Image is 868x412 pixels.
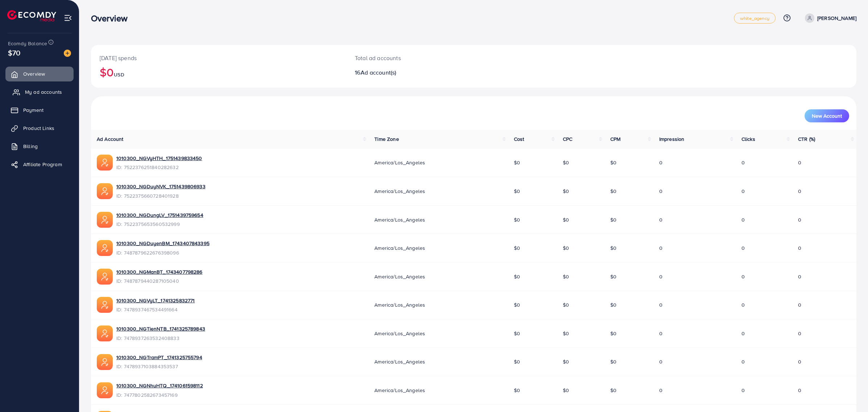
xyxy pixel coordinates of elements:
[659,159,663,166] span: 0
[610,273,616,280] span: $0
[116,211,203,219] a: 1010300_NGDungLV_1751439759654
[563,135,572,143] span: CPC
[659,387,663,394] span: 0
[610,159,616,166] span: $0
[97,240,113,256] img: ic-ads-acc.e4c84228.svg
[610,188,616,195] span: $0
[97,135,124,143] span: Ad Account
[610,216,616,223] span: $0
[802,13,856,23] a: [PERSON_NAME]
[798,387,801,394] span: 0
[798,159,801,166] span: 0
[659,358,663,365] span: 0
[514,244,520,252] span: $0
[23,70,45,77] span: Overview
[514,301,520,308] span: $0
[374,330,425,337] span: America/Los_Angeles
[374,358,425,365] span: America/Los_Angeles
[116,363,202,370] span: ID: 7478937103884353537
[812,113,842,118] span: New Account
[116,164,202,171] span: ID: 7522376251840282632
[374,387,425,394] span: America/Los_Angeles
[5,103,74,117] a: Payment
[610,244,616,252] span: $0
[805,109,849,122] button: New Account
[116,268,203,276] a: 1010300_NGManBT_1743407798286
[7,10,56,21] a: logo
[740,16,769,21] span: white_agency
[97,212,113,228] img: ic-ads-acc.e4c84228.svg
[23,106,43,114] span: Payment
[563,330,569,337] span: $0
[798,330,801,337] span: 0
[116,220,203,228] span: ID: 7522375653560532999
[798,301,801,308] span: 0
[610,387,616,394] span: $0
[798,188,801,195] span: 0
[5,157,74,172] a: Affiliate Program
[116,249,209,256] span: ID: 7487879622676398096
[114,71,124,78] span: USD
[610,358,616,365] span: $0
[23,143,38,150] span: Billing
[116,335,205,342] span: ID: 7478937263532408833
[97,382,113,398] img: ic-ads-acc.e4c84228.svg
[610,301,616,308] span: $0
[742,216,745,223] span: 0
[374,301,425,308] span: America/Los_Angeles
[374,273,425,280] span: America/Los_Angeles
[659,301,663,308] span: 0
[659,216,663,223] span: 0
[116,382,203,389] a: 1010300_NGNhuHTQ_1741061598112
[563,159,569,166] span: $0
[742,330,745,337] span: 0
[514,387,520,394] span: $0
[563,216,569,223] span: $0
[742,244,745,252] span: 0
[563,188,569,195] span: $0
[100,54,337,62] p: [DATE] spends
[734,13,776,24] a: white_agency
[374,244,425,252] span: America/Los_Angeles
[5,85,74,99] a: My ad accounts
[514,358,520,365] span: $0
[374,188,425,195] span: America/Los_Angeles
[97,325,113,341] img: ic-ads-acc.e4c84228.svg
[798,135,815,143] span: CTR (%)
[742,135,755,143] span: Clicks
[659,330,663,337] span: 0
[742,358,745,365] span: 0
[25,88,62,96] span: My ad accounts
[23,161,62,168] span: Affiliate Program
[514,159,520,166] span: $0
[837,379,863,407] iframe: Chat
[97,155,113,171] img: ic-ads-acc.e4c84228.svg
[116,306,195,313] span: ID: 7478937467534491664
[374,216,425,223] span: America/Los_Angeles
[514,188,520,195] span: $0
[116,297,195,304] a: 1010300_NGVyLT_1741325832771
[91,13,133,24] h3: Overview
[659,188,663,195] span: 0
[64,14,72,22] img: menu
[97,354,113,370] img: ic-ads-acc.e4c84228.svg
[742,273,745,280] span: 0
[116,183,205,190] a: 1010300_NGDuyNVK_1751439806933
[116,277,203,285] span: ID: 7487879440287105040
[610,135,620,143] span: CPM
[563,358,569,365] span: $0
[116,192,205,199] span: ID: 7522375660728401928
[97,297,113,313] img: ic-ads-acc.e4c84228.svg
[5,121,74,135] a: Product Links
[97,183,113,199] img: ic-ads-acc.e4c84228.svg
[5,67,74,81] a: Overview
[355,54,529,62] p: Total ad accounts
[563,244,569,252] span: $0
[742,301,745,308] span: 0
[374,135,399,143] span: Time Zone
[23,125,54,132] span: Product Links
[514,330,520,337] span: $0
[116,354,202,361] a: 1010300_NGTramPT_1741325755794
[64,50,71,57] img: image
[798,244,801,252] span: 0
